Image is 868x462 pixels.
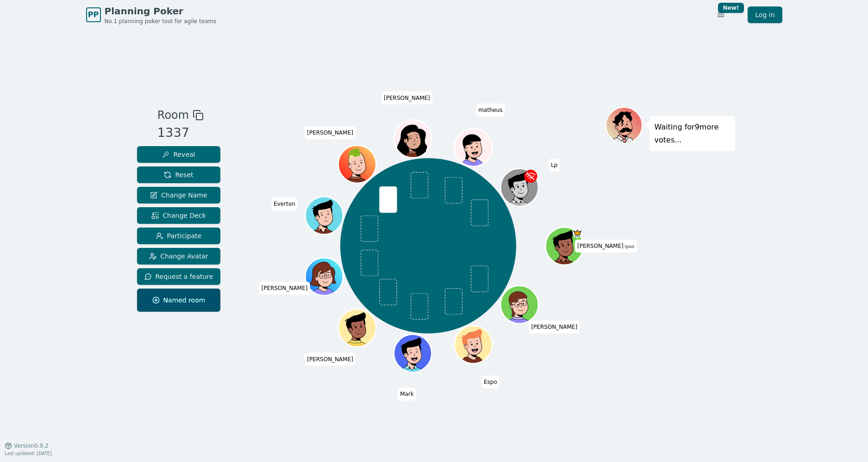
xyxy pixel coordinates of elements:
[105,18,217,25] span: No.1 planning poker tool for agile teams
[137,248,221,265] button: Change Avatar
[149,252,208,261] span: Change Avatar
[549,159,560,172] span: Click to change your name
[305,352,356,365] span: Click to change your name
[481,376,500,388] span: Click to change your name
[137,207,221,224] button: Change Deck
[624,245,635,249] span: (you)
[137,228,221,244] button: Participate
[150,191,207,200] span: Change Name
[137,268,221,285] button: Request a feature
[718,3,744,13] div: New!
[86,5,217,25] a: PPPlanning PokerNo.1 planning poker tool for agile teams
[137,289,221,312] button: Named room
[5,451,52,456] span: Last updated: [DATE]
[271,197,298,210] span: Click to change your name
[547,228,582,264] button: Click to change your avatar
[655,121,731,147] p: Waiting for 9 more votes...
[162,150,195,159] span: Reveal
[137,146,221,163] button: Reveal
[157,107,189,123] span: Room
[152,296,206,305] span: Named room
[151,211,206,220] span: Change Deck
[88,9,99,20] span: PP
[529,320,580,333] span: Click to change your name
[137,187,221,203] button: Change Name
[398,388,416,400] span: Click to change your name
[748,6,782,23] a: Log in
[105,5,217,18] span: Planning Poker
[476,103,505,116] span: Click to change your name
[712,6,729,23] button: New!
[157,123,204,142] div: 1337
[137,166,221,183] button: Reset
[164,170,193,179] span: Reset
[381,91,432,104] span: Click to change your name
[573,228,582,237] span: Rafael is the host
[14,442,49,450] span: Version 0.9.2
[305,126,356,139] span: Click to change your name
[156,231,202,240] span: Participate
[259,282,310,295] span: Click to change your name
[5,442,49,450] button: Version0.9.2
[144,272,213,281] span: Request a feature
[575,240,637,253] span: Click to change your name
